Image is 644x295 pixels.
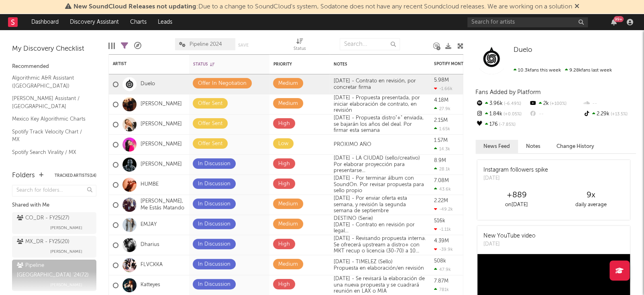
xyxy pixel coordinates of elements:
div: 4.18M [434,98,448,103]
div: In Discussion [198,159,230,169]
span: Duelo [514,47,532,53]
a: [PERSON_NAME] Assistant / [GEOGRAPHIC_DATA] [12,94,88,111]
div: 8.9M [434,158,446,163]
input: Search... [340,38,400,50]
div: Offer Sent [198,99,222,109]
a: Spotify Search Virality / MX [12,148,88,157]
div: 9 x [554,191,628,200]
span: [PERSON_NAME] [50,223,82,233]
div: Status [193,62,245,67]
span: : Due to a change to SoundCloud's system, Sodatone does not have any recent Soundcloud releases. ... [73,4,572,10]
div: High [278,159,290,169]
span: 10.3k fans this week [514,68,561,73]
div: [DATE] - Por enviar oferta esta semana, y revisión la segunda semana de septiembre [330,195,430,214]
div: 28.1k [434,166,450,172]
button: Change History [548,140,602,153]
a: Charts [124,14,152,30]
div: Status [293,44,306,54]
span: [PERSON_NAME] [50,280,82,290]
div: In Discussion [198,219,230,229]
div: 2k [529,98,582,109]
div: Medium [278,199,298,209]
div: [DATE] - LA CIUDAD (sello/creativo) [330,155,430,174]
button: Save [238,43,249,47]
span: -7.85 % [498,123,516,127]
div: Por elaborar proyección para presentarse [334,162,426,174]
div: Notes [334,62,414,67]
div: [DATE] - Propuesta presentada, por iniciar elaboración de contrato, en revisión [330,95,430,114]
div: High [278,119,290,129]
div: on [DATE] [479,200,554,210]
div: 508k [434,258,446,264]
div: Medium [278,260,298,269]
div: A&R Pipeline [134,34,141,57]
div: daily average [554,200,628,210]
div: 1.65k [434,126,450,131]
div: Folders [12,171,35,180]
div: [DATE] - Se revisará la elaboración de una nueva propuesta y se cuadrará reunión en LAX o MIA [330,276,430,295]
div: Recommended [12,62,96,72]
span: 9.28k fans last week [514,68,612,73]
a: Mexico Key Algorithmic Charts [12,115,88,123]
div: Status [293,34,306,57]
span: Pipeline 2024 [190,42,222,47]
div: Artist [113,61,173,66]
a: Leads [152,14,178,30]
div: 99 + [613,16,624,22]
a: [PERSON_NAME] [141,101,182,108]
a: EMJAY [141,221,157,228]
div: 2.29k [583,109,636,119]
div: 7.08M [434,178,449,183]
span: +100 % [548,102,566,106]
div: Priority [273,62,306,67]
div: 5.98M [434,78,449,83]
div: [DATE] - Por terminar álbum con SoundOn. Por revisar propuesta para sello propio [330,175,430,194]
div: Offer Sent [198,119,222,129]
div: In Discussion [198,240,230,249]
a: FLVCKKA [141,262,163,268]
div: 2.15M [434,118,448,123]
span: +0.05 % [502,112,522,117]
div: [DATE] [483,174,548,182]
a: [PERSON_NAME], Me Estás Matando [141,198,185,212]
div: 176 [475,119,529,130]
button: Notes [518,140,548,153]
div: 2.22M [434,198,448,203]
div: 14.3k [434,146,450,152]
div: New YouTube video [483,232,536,240]
div: 3.96k [475,98,529,109]
span: +13.5 % [609,112,628,117]
div: Low [278,139,288,149]
div: My Discovery Checklist [12,44,96,54]
div: Medium [278,219,298,229]
a: Pipeline [GEOGRAPHIC_DATA] '24(72)[PERSON_NAME] [12,260,96,291]
a: Duelo [141,81,155,88]
div: Offer Sent [198,139,222,149]
div: [DATE] - Propuesta distro"+" enviada, se bajarán los años del deal. Por firmar esta semana [330,115,430,134]
div: 781k [434,287,449,292]
input: Search for artists [467,17,588,27]
div: [DATE] - TIMELEZ (Sello) Propuesta en elaboración/en revisión [330,259,428,271]
div: -49.2k [434,207,453,212]
div: PRÓXIMO AÑO [330,141,375,148]
div: MX_DR - FY25 ( 20 ) [17,237,69,247]
div: CO_DR - FY25 ( 27 ) [17,213,69,223]
div: -39.9k [434,247,453,252]
div: [DATE] - Contrato en revisión, por concretar firma [330,78,430,90]
div: 47.9k [434,267,451,272]
a: Algorithmic A&R Assistant ([GEOGRAPHIC_DATA]) [12,74,88,90]
span: -6.49 % [503,102,521,106]
div: -1.66k [434,86,452,91]
a: [PERSON_NAME] [141,121,182,128]
span: Fans Added by Platform [475,89,541,95]
button: Tracked Artists(14) [55,174,96,178]
div: 43.6k [434,186,451,192]
a: CO_DR - FY25(27)[PERSON_NAME] [12,212,96,234]
div: -- [529,109,582,119]
a: [PERSON_NAME] [141,161,182,168]
span: [PERSON_NAME] [50,247,82,256]
div: Instagram followers spike [483,166,548,174]
div: 7.87M [434,279,448,284]
a: MX_DR - FY25(20)[PERSON_NAME] [12,236,96,258]
a: HUMBE [141,181,159,188]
